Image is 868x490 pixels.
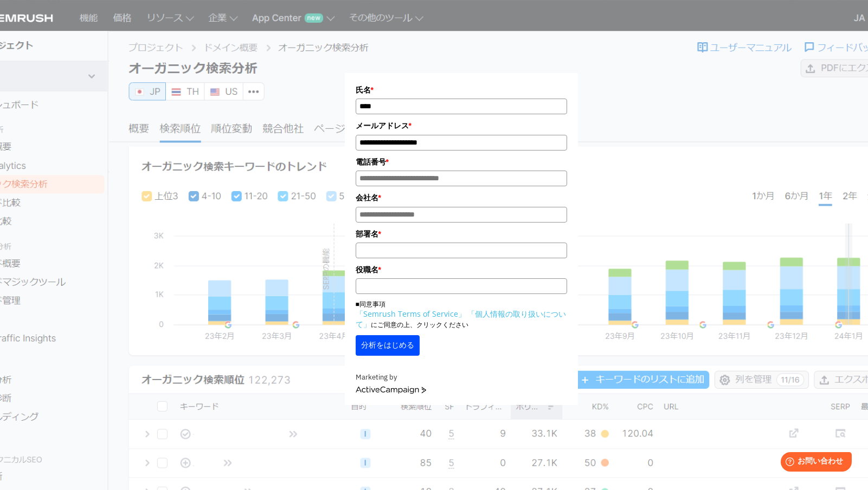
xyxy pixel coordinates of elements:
[356,228,567,240] label: 部署名
[356,309,566,329] a: 「個人情報の取り扱いについて」
[356,372,567,383] div: Marketing by
[356,309,466,319] a: 「Semrush Terms of Service」
[356,120,567,132] label: メールアドレス
[356,192,567,204] label: 会社名
[356,299,567,330] p: ■同意事項 にご同意の上、クリックください
[356,264,567,276] label: 役職名
[771,448,856,478] iframe: Help widget launcher
[356,335,420,356] button: 分析をはじめる
[356,156,567,168] label: 電話番号
[356,84,567,96] label: 氏名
